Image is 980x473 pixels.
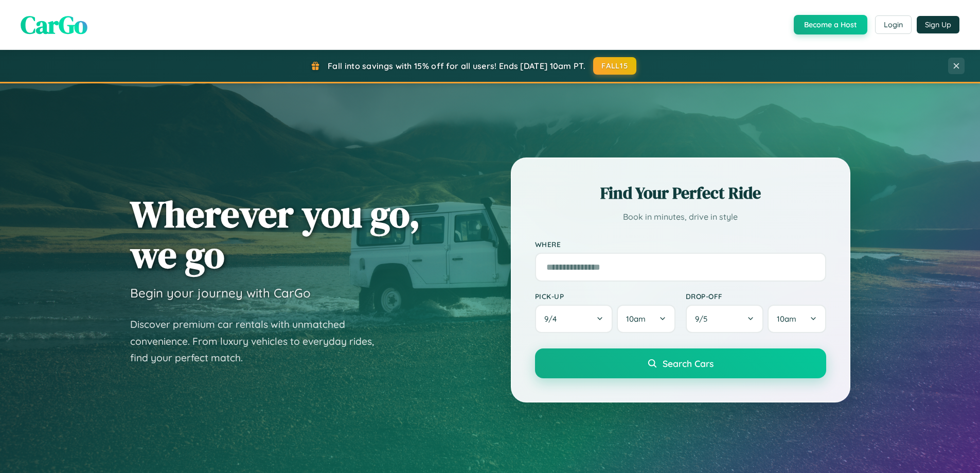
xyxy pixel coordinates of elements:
[535,240,826,249] label: Where
[535,348,826,378] button: Search Cars
[130,316,387,366] p: Discover premium car rentals with unmatched convenience. From luxury vehicles to everyday rides, ...
[21,8,87,42] span: CarGo
[686,292,826,301] label: Drop-off
[875,15,912,34] button: Login
[617,305,675,333] button: 10am
[130,194,420,275] h1: Wherever you go, we go
[328,61,585,71] span: Fall into savings with 15% off for all users! Ends [DATE] 10am PT.
[535,305,613,333] button: 9/4
[544,314,562,324] span: 9 / 4
[686,305,764,333] button: 9/5
[663,358,714,369] span: Search Cars
[535,182,826,204] h2: Find Your Perfect Ride
[535,209,826,224] p: Book in minutes, drive in style
[130,285,311,301] h3: Begin your journey with CarGo
[777,314,796,324] span: 10am
[768,305,826,333] button: 10am
[917,16,959,33] button: Sign Up
[593,57,636,75] button: FALL15
[794,15,867,34] button: Become a Host
[695,314,712,324] span: 9 / 5
[535,292,675,301] label: Pick-up
[626,314,646,324] span: 10am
